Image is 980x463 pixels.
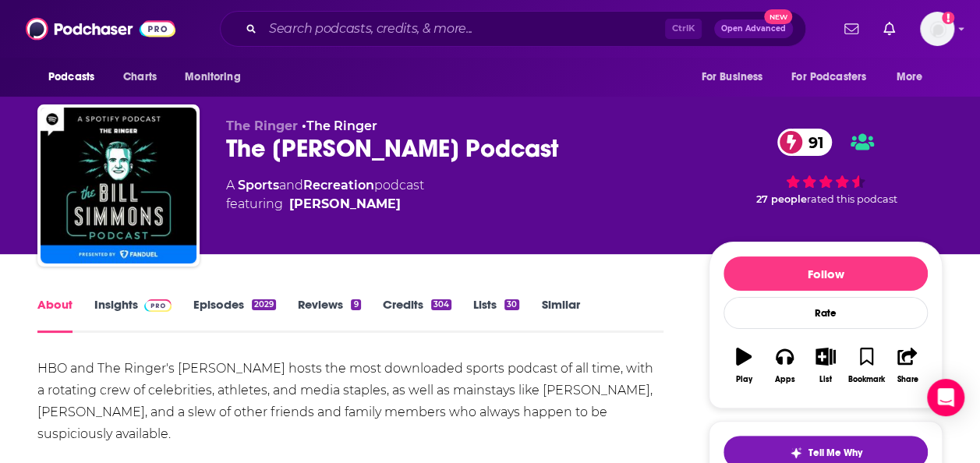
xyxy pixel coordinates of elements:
div: List [819,375,832,384]
div: Open Intercom Messenger [927,379,964,416]
div: A podcast [226,176,424,214]
span: 27 people [756,193,807,205]
span: Open Advanced [721,25,786,33]
button: Show profile menu [920,12,954,46]
div: Bookmark [848,375,885,384]
a: 91 [777,129,832,156]
span: Charts [123,66,157,88]
a: Lists30 [473,297,519,333]
button: Share [887,338,928,394]
div: 91 27 peoplerated this podcast [709,118,943,215]
span: For Business [701,66,762,88]
a: About [37,297,73,333]
span: and [279,178,303,193]
span: Logged in as SusanHershberg [920,12,954,46]
input: Search podcasts, credits, & more... [263,16,665,41]
a: Show notifications dropdown [877,16,901,42]
div: Rate [724,297,928,329]
span: • [302,118,377,133]
button: open menu [886,62,943,92]
button: open menu [690,62,782,92]
a: Reviews9 [298,297,360,333]
span: featuring [226,195,424,214]
svg: Add a profile image [942,12,954,24]
span: More [897,66,923,88]
span: Ctrl K [665,19,702,39]
button: Play [724,338,764,394]
img: User Profile [920,12,954,46]
button: open menu [37,62,115,92]
span: 91 [793,129,832,156]
a: The Ringer [306,118,377,133]
div: Search podcasts, credits, & more... [220,11,806,47]
a: Episodes2029 [193,297,276,333]
button: open menu [174,62,260,92]
span: Tell Me Why [808,447,862,459]
a: Bill Simmons [289,195,401,214]
button: Apps [764,338,805,394]
div: 30 [504,299,519,310]
img: The Bill Simmons Podcast [41,108,196,263]
button: Follow [724,256,928,291]
button: List [805,338,846,394]
a: InsightsPodchaser Pro [94,297,172,333]
img: Podchaser Pro [144,299,172,312]
span: New [764,9,792,24]
span: For Podcasters [791,66,866,88]
div: Play [736,375,752,384]
a: Charts [113,62,166,92]
div: 304 [431,299,451,310]
button: Bookmark [846,338,886,394]
div: 9 [351,299,360,310]
a: Recreation [303,178,374,193]
a: Show notifications dropdown [838,16,865,42]
span: Monitoring [185,66,240,88]
button: open menu [781,62,889,92]
div: Apps [775,375,795,384]
div: Share [897,375,918,384]
span: The Ringer [226,118,298,133]
div: 2029 [252,299,276,310]
a: Credits304 [383,297,451,333]
span: Podcasts [48,66,94,88]
a: Similar [541,297,579,333]
span: rated this podcast [807,193,897,205]
button: Open AdvancedNew [714,19,793,38]
img: tell me why sparkle [790,447,802,459]
div: HBO and The Ringer's [PERSON_NAME] hosts the most downloaded sports podcast of all time, with a r... [37,358,663,445]
a: Sports [238,178,279,193]
img: Podchaser - Follow, Share and Rate Podcasts [26,14,175,44]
